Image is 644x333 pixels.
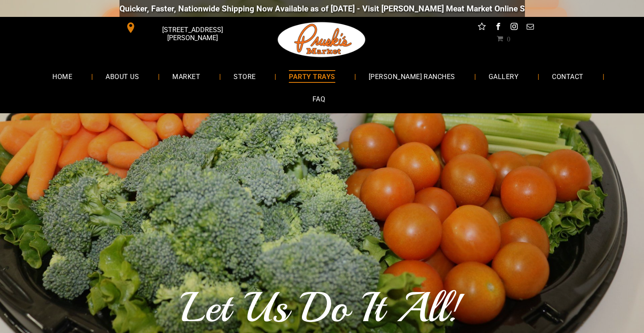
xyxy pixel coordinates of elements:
[138,22,247,46] span: [STREET_ADDRESS][PERSON_NAME]
[221,65,268,87] a: STORE
[508,21,519,34] a: instagram
[93,65,152,87] a: ABOUT US
[507,35,510,42] span: 0
[539,65,596,87] a: CONTACT
[40,65,85,87] a: HOME
[356,65,468,87] a: [PERSON_NAME] RANCHES
[276,65,348,87] a: PARTY TRAYS
[160,65,213,87] a: MARKET
[524,21,535,34] a: email
[476,65,531,87] a: GALLERY
[300,88,338,110] a: FAQ
[476,21,487,34] a: Social network
[120,21,249,34] a: [STREET_ADDRESS][PERSON_NAME]
[276,17,367,63] img: Pruski-s+Market+HQ+Logo2-1920w.png
[492,21,503,34] a: facebook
